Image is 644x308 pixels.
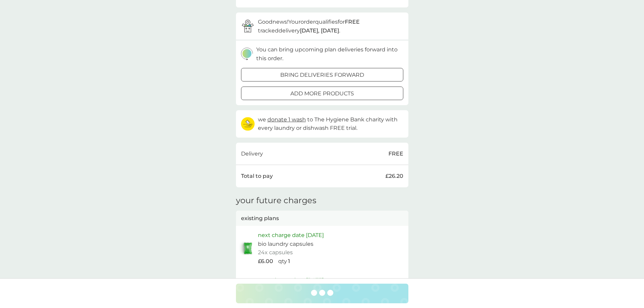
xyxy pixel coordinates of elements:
[241,48,253,60] img: delivery-schedule.svg
[256,45,403,63] p: You can bring upcoming plan deliveries forward into this order.
[241,87,403,100] button: add more products
[290,89,354,98] p: add more products
[385,172,403,181] p: £26.20
[278,257,287,266] p: qty
[241,214,279,223] p: existing plans
[280,71,364,79] p: bring deliveries forward
[258,240,313,248] p: bio laundry capsules
[258,276,324,285] p: next charge date [DATE]
[345,19,360,25] strong: FREE
[258,18,403,35] p: Good news! Your order qualifies for tracked delivery .
[300,27,339,34] strong: [DATE], [DATE]
[388,149,403,158] p: FREE
[241,172,273,181] p: Total to pay
[267,116,306,123] span: donate 1 wash
[258,115,403,133] p: we to The Hygiene Bank charity with every laundry or dishwash FREE trial.
[258,248,293,257] p: 24x capsules
[241,68,403,81] button: bring deliveries forward
[288,257,290,266] p: 1
[236,196,316,206] h3: your future charges
[241,149,263,158] p: Delivery
[258,231,324,240] p: next charge date [DATE]
[258,257,273,266] p: £6.00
